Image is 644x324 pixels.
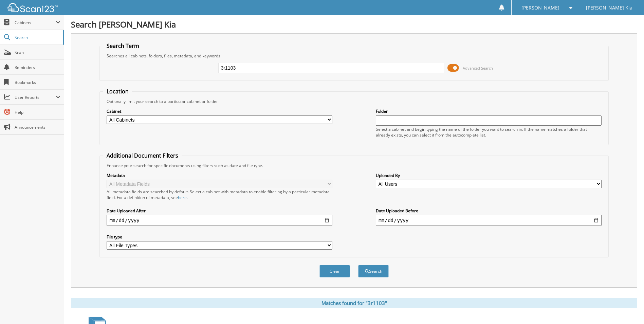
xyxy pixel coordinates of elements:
span: Bookmarks [15,79,60,85]
a: here [178,195,187,200]
legend: Location [103,88,132,95]
label: Uploaded By [376,173,602,178]
label: Date Uploaded Before [376,208,602,214]
span: Announcements [15,124,60,130]
label: Folder [376,108,602,114]
span: Advanced Search [463,66,493,71]
span: User Reports [15,94,56,100]
button: Search [358,265,389,277]
div: Optionally limit your search to a particular cabinet or folder [103,98,605,104]
label: Metadata [107,173,332,178]
legend: Search Term [103,42,143,50]
span: Scan [15,50,60,55]
div: Searches all cabinets, folders, files, metadata, and keywords [103,53,605,59]
span: Search [15,35,59,40]
div: Enhance your search for specific documents using filters such as date and file type. [103,163,605,168]
span: [PERSON_NAME] Kia [586,6,632,10]
div: Select a cabinet and begin typing the name of the folder you want to search in. If the name match... [376,126,602,138]
h1: Search [PERSON_NAME] Kia [71,19,637,30]
div: Matches found for "3r1103" [71,298,637,308]
div: All metadata fields are searched by default. Select a cabinet with metadata to enable filtering b... [107,189,332,200]
input: end [376,215,602,226]
span: [PERSON_NAME] [521,6,559,10]
span: Cabinets [15,20,56,25]
span: Help [15,109,60,115]
label: Date Uploaded After [107,208,332,214]
legend: Additional Document Filters [103,152,182,159]
label: Cabinet [107,108,332,114]
input: start [107,215,332,226]
label: File type [107,234,332,240]
span: Reminders [15,65,60,70]
img: scan123-logo-white.svg [7,3,58,12]
button: Clear [319,265,350,277]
